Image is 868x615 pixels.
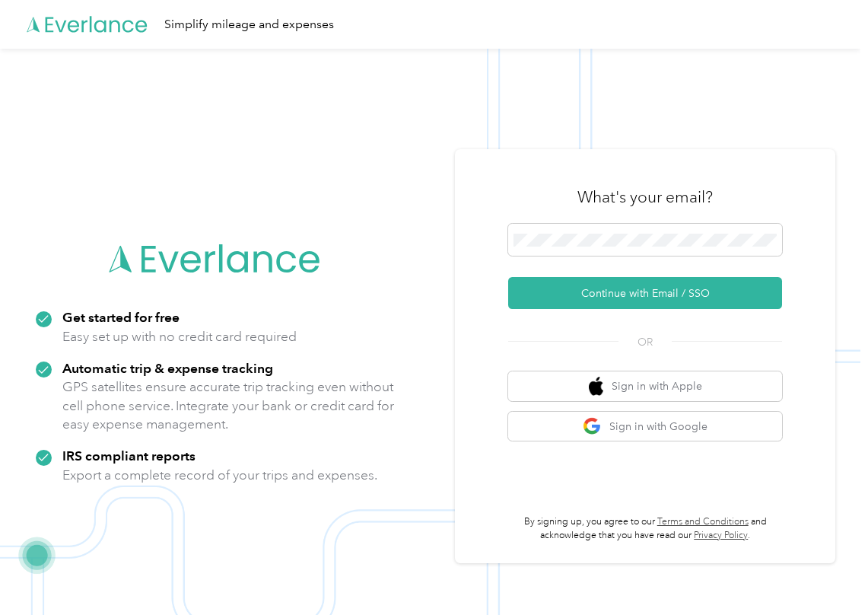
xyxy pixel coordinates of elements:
strong: IRS compliant reports [62,448,196,464]
button: apple logoSign in with Apple [508,371,782,401]
img: apple logo [589,377,604,396]
p: Export a complete record of your trips and expenses. [62,466,377,485]
p: Easy set up with no credit card required [62,327,297,346]
img: google logo [583,417,602,436]
p: By signing up, you agree to our and acknowledge that you have read our . [508,515,782,542]
strong: Automatic trip & expense tracking [62,360,273,376]
iframe: Everlance-gr Chat Button Frame [783,530,868,615]
h3: What's your email? [577,186,713,208]
button: google logoSign in with Google [508,412,782,441]
a: Privacy Policy [694,530,748,541]
strong: Get started for free [62,309,180,325]
a: Terms and Conditions [657,516,749,527]
p: GPS satellites ensure accurate trip tracking even without cell phone service. Integrate your bank... [62,378,395,434]
button: Continue with Email / SSO [508,277,782,309]
div: Simplify mileage and expenses [164,15,334,34]
span: OR [618,334,672,350]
